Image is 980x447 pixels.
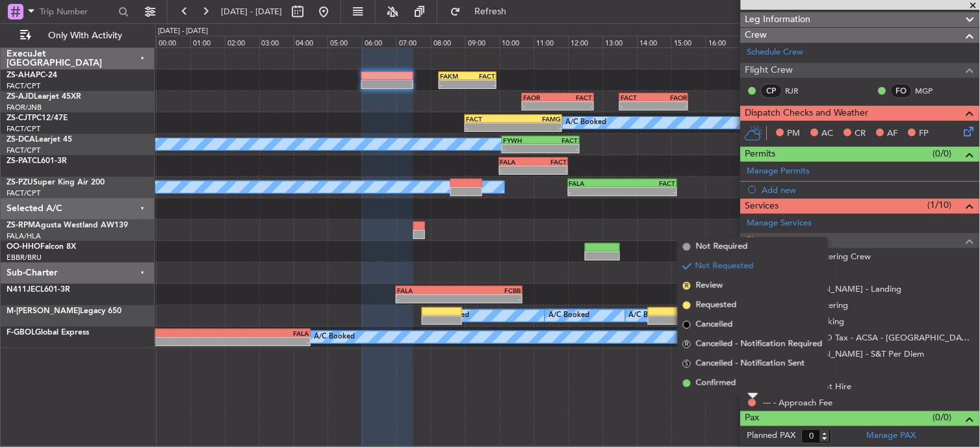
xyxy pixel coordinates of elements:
[6,179,105,186] a: ZS-PZUSuper King Air 200
[764,348,925,359] a: FAKM / [PERSON_NAME] - S&T Per Diem
[696,357,805,370] span: Cancelled - Notification Sent
[761,84,782,98] div: CP
[34,31,137,40] span: Only With Activity
[6,286,70,294] a: N411JECL601-3R
[225,36,259,47] div: 02:00
[623,179,676,187] div: FACT
[747,165,810,178] a: Manage Permits
[867,430,916,443] a: Manage PAX
[6,103,42,112] a: FAOR/JNB
[696,279,723,292] span: Review
[6,81,40,91] a: FACT/CPT
[638,36,672,47] div: 14:00
[621,94,654,101] div: FACT
[6,307,122,315] a: M-[PERSON_NAME]Legacy 650
[6,253,42,262] a: EBBR/BRU
[6,71,36,79] span: ZS-AHA
[465,36,500,47] div: 09:00
[314,327,355,347] div: A/C Booked
[603,36,638,47] div: 13:00
[786,85,815,97] a: RJR
[541,145,578,153] div: -
[440,72,467,80] div: FAKM
[459,287,521,294] div: FCBB
[621,102,654,110] div: -
[259,36,294,47] div: 03:00
[40,2,114,21] input: Trip Number
[6,71,57,79] a: ZS-AHAPC-24
[696,338,823,351] span: Cancelled - Notification Required
[654,102,687,110] div: -
[747,46,804,59] a: Schedule Crew
[190,36,225,47] div: 01:00
[683,360,691,368] span: S
[523,94,558,101] div: FAOR
[6,329,35,337] span: F-GBOL
[328,36,362,47] div: 05:00
[158,26,208,37] div: [DATE] - [DATE]
[468,72,495,80] div: FACT
[6,222,128,229] a: ZS-RPMAgusta Westland AW139
[110,329,309,337] div: FALA
[468,81,495,88] div: -
[466,123,513,131] div: -
[6,231,41,241] a: FALA/HLA
[6,179,33,186] span: ZS-PZU
[397,287,459,294] div: FALA
[762,185,974,196] div: Add new
[928,198,952,212] span: (1/10)
[6,329,89,337] a: F-GBOLGlobal Express
[6,157,32,165] span: ZS-PAT
[500,166,534,174] div: -
[764,332,974,343] a: FACT / CPT - APD Tax - ACSA - [GEOGRAPHIC_DATA] International FACT / CPT
[745,233,777,248] span: Charter
[466,115,513,123] div: FACT
[569,36,603,47] div: 12:00
[503,136,541,144] div: FYWH
[156,36,190,47] div: 00:00
[6,188,40,198] a: FACT/CPT
[745,12,811,27] span: Leg Information
[534,158,567,166] div: FACT
[503,145,541,153] div: -
[6,157,67,165] a: ZS-PATCL601-3R
[6,307,80,315] span: M-[PERSON_NAME]
[745,63,793,78] span: Flight Crew
[6,93,34,101] span: ZS-AJD
[6,93,81,101] a: ZS-AJDLearjet 45XR
[747,217,812,230] a: Manage Services
[6,243,40,251] span: OO-HHO
[6,243,76,251] a: OO-HHOFalcon 8X
[683,340,691,348] span: R
[696,318,733,331] span: Cancelled
[920,127,929,140] span: FP
[534,166,567,174] div: -
[695,260,754,273] span: Not Requested
[6,114,32,122] span: ZS-CJT
[671,36,706,47] div: 15:00
[440,81,467,88] div: -
[500,158,534,166] div: FALA
[513,115,561,123] div: FAMG
[745,411,760,426] span: Pax
[683,282,691,290] span: R
[444,1,522,22] button: Refresh
[110,338,309,346] div: -
[459,295,521,303] div: -
[6,114,68,122] a: ZS-CJTPC12/47E
[745,28,767,43] span: Crew
[696,240,748,253] span: Not Required
[891,84,912,98] div: FO
[933,411,952,425] span: (0/0)
[541,136,578,144] div: FACT
[397,295,459,303] div: -
[855,127,866,140] span: CR
[500,36,534,47] div: 10:00
[431,36,465,47] div: 08:00
[623,188,676,196] div: -
[706,36,740,47] div: 16:00
[6,222,35,229] span: ZS-RPM
[558,94,593,101] div: FACT
[822,127,834,140] span: AC
[523,102,558,110] div: -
